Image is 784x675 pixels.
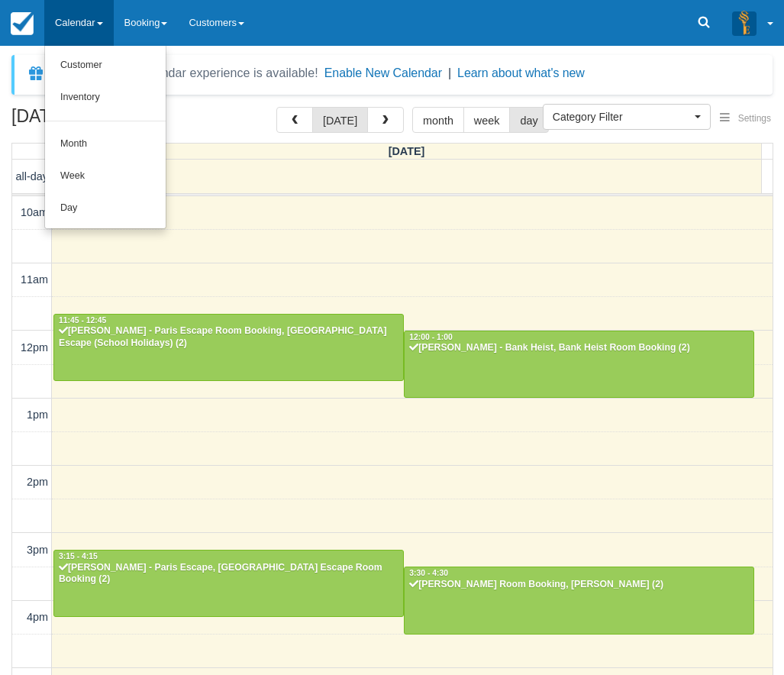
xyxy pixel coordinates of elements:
a: Week [45,160,166,192]
span: 11am [21,273,48,286]
span: Category Filter [553,109,691,124]
span: 3:15 - 4:15 [59,552,98,560]
span: 12:00 - 1:00 [409,333,453,341]
div: [PERSON_NAME] - Bank Heist, Bank Heist Room Booking (2) [408,342,750,354]
button: week [463,107,511,133]
a: 3:15 - 4:15[PERSON_NAME] - Paris Escape, [GEOGRAPHIC_DATA] Escape Room Booking (2) [53,550,404,617]
a: Learn about what's new [457,66,585,79]
span: 1pm [27,409,48,421]
span: 3pm [27,544,48,556]
button: Enable New Calendar [324,66,442,81]
a: Day [45,192,166,224]
img: A3 [732,11,757,35]
div: [PERSON_NAME] - Paris Escape, [GEOGRAPHIC_DATA] Escape Room Booking (2) [58,562,399,586]
button: Category Filter [543,104,711,130]
a: 11:45 - 12:45[PERSON_NAME] - Paris Escape Room Booking, [GEOGRAPHIC_DATA] Escape (School Holidays... [53,314,404,381]
a: Customer [45,50,166,82]
button: [DATE] [312,107,368,133]
span: | [448,66,451,79]
a: 12:00 - 1:00[PERSON_NAME] - Bank Heist, Bank Heist Room Booking (2) [404,331,754,398]
span: Settings [738,113,771,124]
span: 11:45 - 12:45 [59,316,106,325]
a: Month [45,128,166,160]
ul: Calendar [44,46,166,229]
button: day [509,107,548,133]
div: [PERSON_NAME] - Paris Escape Room Booking, [GEOGRAPHIC_DATA] Escape (School Holidays) (2) [58,325,399,350]
span: all-day [16,170,48,182]
a: Inventory [45,82,166,114]
button: month [412,107,464,133]
h2: [DATE] [11,107,205,135]
div: A new Booking Calendar experience is available! [51,64,318,82]
img: checkfront-main-nav-mini-logo.png [11,12,34,35]
span: 3:30 - 4:30 [409,569,448,577]
span: [DATE] [389,145,425,157]
span: 10am [21,206,48,218]
span: 2pm [27,476,48,488]
span: 12pm [21,341,48,354]
span: 4pm [27,611,48,623]
div: [PERSON_NAME] Room Booking, [PERSON_NAME] (2) [408,579,750,591]
button: Settings [711,108,780,130]
a: 3:30 - 4:30[PERSON_NAME] Room Booking, [PERSON_NAME] (2) [404,567,754,634]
